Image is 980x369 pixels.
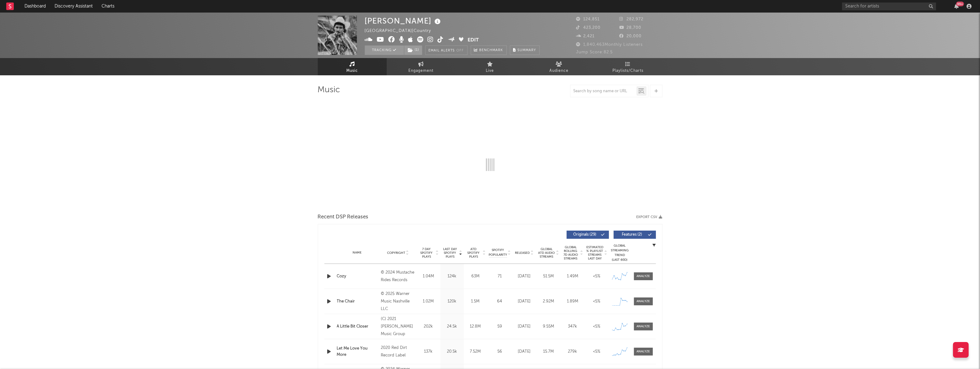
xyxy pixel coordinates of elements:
a: The Chair [337,298,378,305]
a: Audience [525,58,594,75]
span: 2,421 [576,34,595,38]
span: Jump Score: 82.5 [576,50,613,54]
button: Features(2) [614,231,656,239]
div: 56 [489,349,511,355]
div: [PERSON_NAME] [365,16,443,26]
div: Name [337,250,378,255]
div: 12.8M [465,324,486,330]
div: 24.5k [442,324,462,330]
div: 15.7M [538,349,559,355]
div: (C) 2021 [PERSON_NAME] Music Group [381,315,415,338]
div: 7.52M [465,349,486,355]
span: 423,200 [576,26,601,30]
span: Global Rolling 7D Audio Streams [562,245,579,260]
div: [DATE] [514,324,535,330]
div: [GEOGRAPHIC_DATA] | Country [365,27,438,35]
span: 20,000 [619,34,642,38]
a: Playlists/Charts [594,58,663,75]
span: Music [346,67,358,75]
div: 2.92M [538,298,559,305]
button: 99+ [954,4,959,9]
div: <5% [586,324,607,330]
div: 2020 Red Dirt Record Label [381,344,415,359]
button: Summary [510,45,540,55]
div: <5% [586,298,607,305]
div: © 2024 Mustache Rides Records [381,269,415,284]
span: 1,840,463 Monthly Listeners [576,43,643,47]
span: Released [515,251,530,255]
input: Search by song name or URL [570,89,637,94]
button: Export CSV [637,215,663,219]
span: Features ( 2 ) [618,233,647,237]
a: A Little Bit Closer [337,324,378,330]
div: 137k [418,349,439,355]
span: Engagement [409,67,434,75]
input: Search for artists [842,3,936,10]
span: Summary [518,49,536,52]
button: Tracking [365,45,404,55]
em: Off [457,49,464,52]
span: 282,972 [619,17,643,21]
div: [DATE] [514,298,535,305]
div: [DATE] [514,273,535,280]
div: 1.89M [562,298,583,305]
div: <5% [586,349,607,355]
a: Benchmark [471,45,507,55]
span: Copyright [387,251,405,255]
div: 1.5M [465,298,486,305]
span: ATD Spotify Plays [465,247,482,259]
a: Engagement [387,58,456,75]
a: Cozy [337,273,378,280]
button: Email AlertsOff [425,45,468,55]
button: (1) [404,45,422,55]
div: 347k [562,324,583,330]
div: [DATE] [514,349,535,355]
div: 1.49M [562,273,583,280]
div: © 2025 Warner Music Nashville LLC [381,290,415,313]
button: Originals(29) [567,231,609,239]
span: Benchmark [480,47,503,54]
div: 1.04M [418,273,439,280]
div: 279k [562,349,583,355]
span: Global ATD Audio Streams [538,247,555,259]
span: Recent DSP Releases [318,213,369,221]
div: 120k [442,298,462,305]
div: 63M [465,273,486,280]
div: 202k [418,324,439,330]
span: Estimated % Playlist Streams Last Day [586,245,604,260]
div: 9.55M [538,324,559,330]
div: 51.5M [538,273,559,280]
div: 71 [489,273,511,280]
span: Live [486,67,494,75]
span: ( 1 ) [404,45,422,55]
span: Originals ( 29 ) [571,233,600,237]
div: 99 + [956,2,964,6]
span: Playlists/Charts [612,67,643,75]
button: Edit [468,36,479,44]
div: 59 [489,324,511,330]
span: Audience [549,67,569,75]
div: <5% [586,273,607,280]
a: Music [318,58,387,75]
div: 1.02M [418,298,439,305]
span: 7 Day Spotify Plays [418,247,435,259]
a: Live [456,58,525,75]
span: 124,851 [576,17,600,21]
div: 124k [442,273,462,280]
div: 64 [489,298,511,305]
div: 20.5k [442,349,462,355]
span: 28,700 [619,26,641,30]
div: Global Streaming Trend (Last 60D) [611,243,629,262]
a: Let Me Love You More [337,345,378,358]
span: Last Day Spotify Plays [442,247,459,259]
span: Spotify Popularity [489,248,507,257]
